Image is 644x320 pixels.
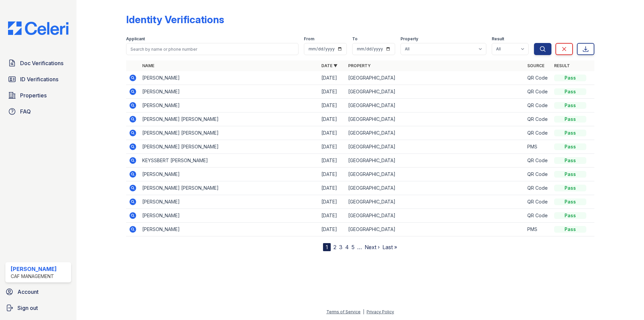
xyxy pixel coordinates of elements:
td: [DATE] [319,195,345,209]
a: Account [3,285,74,299]
label: Result [492,36,504,42]
td: [GEOGRAPHIC_DATA] [345,112,525,126]
td: [PERSON_NAME] [140,71,319,85]
div: Pass [554,130,586,136]
td: QR Code [525,99,551,112]
div: Pass [554,171,586,178]
span: … [357,243,362,251]
td: [DATE] [319,112,345,126]
td: [GEOGRAPHIC_DATA] [345,195,525,209]
td: [GEOGRAPHIC_DATA] [345,85,525,99]
div: [PERSON_NAME] [11,265,57,273]
a: 4 [345,244,349,250]
td: [PERSON_NAME] [PERSON_NAME] [140,181,319,195]
div: Pass [554,75,586,81]
div: Pass [554,116,586,123]
td: [DATE] [319,168,345,181]
div: Pass [554,212,586,219]
td: PMS [525,140,551,154]
td: [GEOGRAPHIC_DATA] [345,223,525,236]
div: Identity Verifications [126,13,224,26]
td: QR Code [525,85,551,99]
a: Sign out [3,301,74,315]
a: Privacy Policy [367,309,394,314]
td: [DATE] [319,181,345,195]
td: QR Code [525,71,551,85]
div: Pass [554,88,586,95]
td: [DATE] [319,223,345,236]
td: [PERSON_NAME] [PERSON_NAME] [140,126,319,140]
div: Pass [554,198,586,205]
td: [DATE] [319,71,345,85]
td: [PERSON_NAME] [140,195,319,209]
a: Source [527,63,544,68]
label: From [304,36,314,42]
td: [GEOGRAPHIC_DATA] [345,209,525,223]
td: [GEOGRAPHIC_DATA] [345,181,525,195]
a: Property [348,63,371,68]
td: QR Code [525,181,551,195]
td: [DATE] [319,99,345,112]
td: [GEOGRAPHIC_DATA] [345,99,525,112]
a: Date ▼ [321,63,337,68]
label: Applicant [126,36,145,42]
td: [PERSON_NAME] [140,99,319,112]
td: [PERSON_NAME] [140,85,319,99]
span: Account [17,288,39,296]
div: CAF Management [11,273,57,280]
div: Pass [554,143,586,150]
a: Doc Verifications [5,56,71,70]
td: QR Code [525,168,551,181]
a: Last » [382,244,397,250]
input: Search by name or phone number [126,43,299,55]
a: Result [554,63,570,68]
td: QR Code [525,112,551,126]
a: ID Verifications [5,73,71,86]
td: [DATE] [319,154,345,168]
td: QR Code [525,209,551,223]
td: QR Code [525,195,551,209]
td: [DATE] [319,85,345,99]
a: 5 [352,244,355,250]
td: [GEOGRAPHIC_DATA] [345,71,525,85]
td: [PERSON_NAME] [140,209,319,223]
a: Name [142,63,154,68]
label: To [352,36,358,42]
td: KEYSSBERT [PERSON_NAME] [140,154,319,168]
td: [DATE] [319,140,345,154]
img: CE_Logo_Blue-a8612792a0a2168367f1c8372b55b34899dd931a85d93a1a3d3e32e68fde9ad4.png [3,21,74,35]
div: Pass [554,185,586,191]
a: Next › [365,244,380,250]
span: FAQ [20,107,31,116]
label: Property [400,36,418,42]
div: Pass [554,102,586,109]
div: 1 [323,243,331,251]
a: 3 [339,244,342,250]
span: Properties [20,91,47,99]
td: [GEOGRAPHIC_DATA] [345,126,525,140]
td: [GEOGRAPHIC_DATA] [345,168,525,181]
td: [GEOGRAPHIC_DATA] [345,140,525,154]
div: Pass [554,226,586,233]
a: Terms of Service [326,309,361,314]
td: [PERSON_NAME] [PERSON_NAME] [140,112,319,126]
td: [DATE] [319,126,345,140]
span: Doc Verifications [20,59,63,67]
span: Sign out [17,304,38,312]
a: 2 [333,244,336,250]
span: ID Verifications [20,75,58,83]
div: | [363,309,364,314]
td: QR Code [525,154,551,168]
div: Pass [554,157,586,164]
td: QR Code [525,126,551,140]
td: [PERSON_NAME] [PERSON_NAME] [140,140,319,154]
td: PMS [525,223,551,236]
a: FAQ [5,105,71,118]
td: [DATE] [319,209,345,223]
td: [PERSON_NAME] [140,168,319,181]
td: [GEOGRAPHIC_DATA] [345,154,525,168]
td: [PERSON_NAME] [140,223,319,236]
a: Properties [5,89,71,102]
